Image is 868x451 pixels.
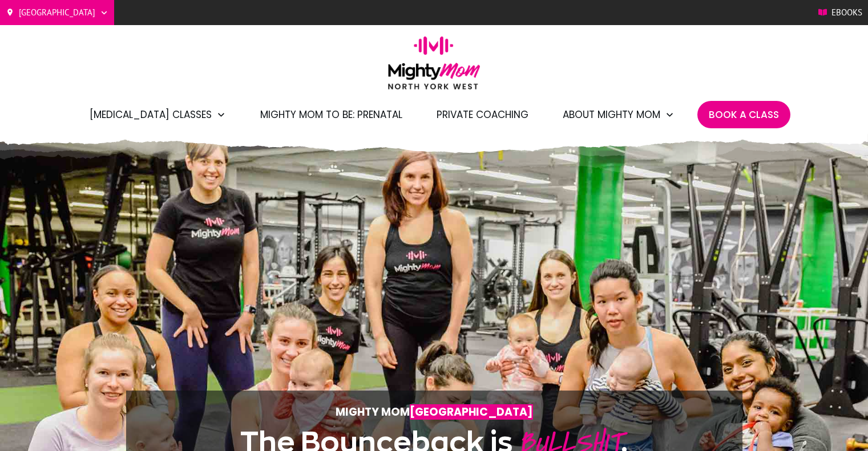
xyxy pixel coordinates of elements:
span: About Mighty Mom [563,105,660,124]
span: [GEOGRAPHIC_DATA] [19,4,95,21]
a: Private Coaching [437,105,528,124]
a: Ebooks [818,4,862,21]
span: [MEDICAL_DATA] Classes [90,105,212,124]
span: [GEOGRAPHIC_DATA] [410,404,533,420]
a: Book A Class [709,105,779,124]
strong: Mighty Mom [336,404,533,420]
a: [GEOGRAPHIC_DATA] [6,4,108,21]
a: Mighty Mom to Be: Prenatal [260,105,402,124]
a: [MEDICAL_DATA] Classes [90,105,226,124]
a: About Mighty Mom [563,105,675,124]
span: Ebooks [831,4,862,21]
